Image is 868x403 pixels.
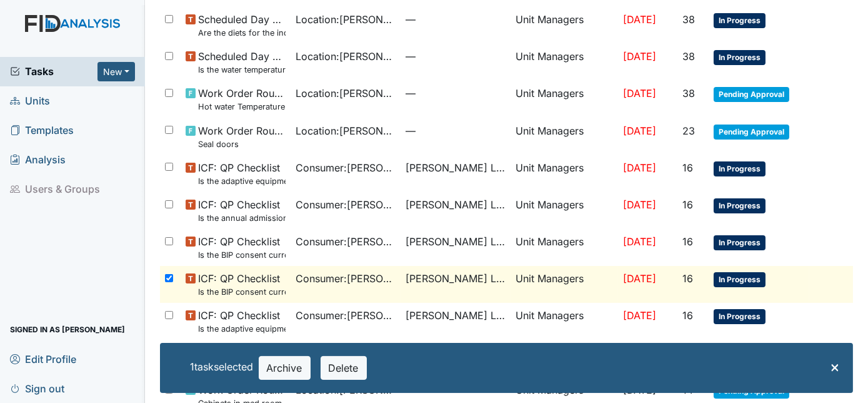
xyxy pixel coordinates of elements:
span: — [406,49,506,64]
span: Consumer : [PERSON_NAME], Shekeyra [296,160,396,175]
td: Unit Managers [511,266,618,303]
span: Pending Approval [714,125,789,140]
td: Unit Managers [511,44,618,81]
button: Delete [321,356,367,380]
span: Edit Profile [10,349,76,369]
span: 23 [682,125,695,137]
span: In Progress [714,309,766,324]
span: Sign out [10,379,64,398]
span: Consumer : [PERSON_NAME], Shekeyra [296,197,396,212]
span: Location : [PERSON_NAME] [296,49,396,64]
span: ICF: QP Checklist Is the annual admission agreement current? (document the date in the comment se... [198,197,286,224]
button: New [97,62,135,81]
span: In Progress [714,198,766,213]
span: [DATE] [623,235,656,248]
span: Consumer : [PERSON_NAME], Shekeyra [296,234,396,249]
span: [DATE] [623,87,656,99]
span: ICF: QP Checklist Is the adaptive equipment consent current? (document the date in the comment se... [198,308,286,335]
span: 16 [682,161,693,174]
td: Unit Managers [511,155,618,192]
td: Unit Managers [511,118,618,155]
span: 16 [682,235,693,248]
span: [PERSON_NAME] Loop [406,308,506,323]
span: Location : [PERSON_NAME] [296,12,396,27]
span: 38 [682,50,695,63]
span: Consumer : [PERSON_NAME] [296,308,396,323]
td: Unit Managers [511,303,618,340]
small: Is the adaptive equipment consent current? (document the date in the comment section) [198,175,286,187]
span: 16 [682,272,693,285]
small: Is the water temperature at the kitchen sink between 100 to 110 degrees? [198,64,286,76]
span: ICF: QP Checklist Is the BIP consent current? (document the date, BIP number in the comment section) [198,271,286,298]
span: In Progress [714,50,766,65]
span: 38 [682,87,695,99]
span: [DATE] [623,50,656,63]
button: Archive [259,356,311,380]
span: 38 [682,13,695,26]
span: In Progress [714,161,766,176]
span: In Progress [714,272,766,287]
span: [DATE] [623,384,656,396]
small: Is the annual admission agreement current? (document the date in the comment section) [198,212,286,224]
span: ICF: QP Checklist Is the BIP consent current? (document the date, BIP number in the comment section) [198,234,286,261]
span: [DATE] [623,161,656,174]
td: Unit Managers [511,229,618,266]
span: Work Order Routine Hot water Temperature low [198,86,286,113]
span: Templates [10,121,74,140]
span: [DATE] [623,309,656,322]
a: Tasks [10,64,97,79]
span: Work Order Routine Seal doors [198,123,286,150]
td: Unit Managers [511,81,618,118]
span: [PERSON_NAME] Loop [406,234,506,249]
span: [DATE] [623,125,656,137]
span: Location : [PERSON_NAME] [296,86,396,101]
span: Consumer : [PERSON_NAME] [296,271,396,286]
small: Is the BIP consent current? (document the date, BIP number in the comment section) [198,249,286,261]
small: Is the adaptive equipment consent current? (document the date in the comment section) [198,323,286,335]
span: 16 [682,198,693,211]
td: Unit Managers [511,7,618,44]
span: Signed in as [PERSON_NAME] [10,320,125,339]
span: 14 [682,384,693,396]
span: 1 task selected [191,360,254,373]
span: — [406,12,506,27]
span: [DATE] [623,13,656,26]
span: [PERSON_NAME] Loop [406,197,506,212]
td: Unit Managers [511,192,618,229]
span: Scheduled Day Program Inspection Are the diets for the individuals (with initials) posted in the ... [198,12,286,39]
span: In Progress [714,13,766,28]
small: Seal doors [198,138,286,150]
span: Scheduled Day Program Inspection Is the water temperature at the kitchen sink between 100 to 110 ... [198,49,286,76]
small: Is the BIP consent current? (document the date, BIP number in the comment section) [198,286,286,298]
span: [DATE] [623,272,656,285]
span: Units [10,91,50,111]
span: Analysis [10,150,66,170]
small: Are the diets for the individuals (with initials) posted in the dining area? [198,27,286,39]
span: Location : [PERSON_NAME] Loop [296,123,396,138]
span: × [830,357,840,375]
span: — [406,123,506,138]
span: In Progress [714,235,766,250]
td: Unit Managers [511,340,618,377]
small: Hot water Temperature low [198,101,286,113]
span: [PERSON_NAME] Loop [406,271,506,286]
span: ICF: QP Checklist Is the adaptive equipment consent current? (document the date in the comment se... [198,160,286,187]
span: [PERSON_NAME] Loop [406,160,506,175]
span: 16 [682,309,693,322]
span: [DATE] [623,198,656,211]
span: Pending Approval [714,87,789,102]
span: — [406,86,506,101]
